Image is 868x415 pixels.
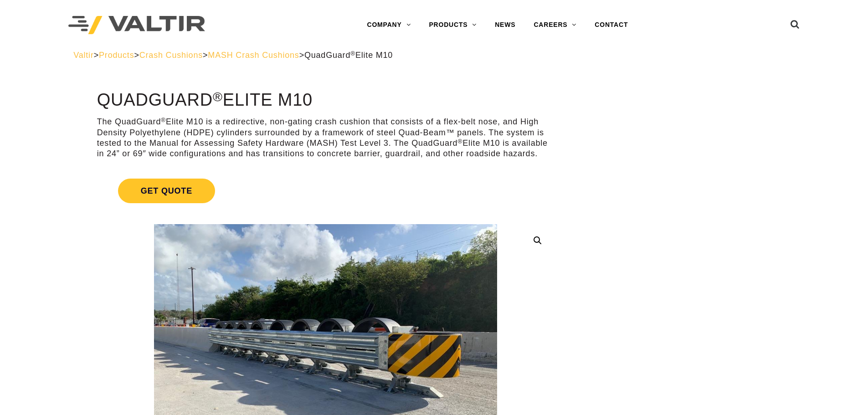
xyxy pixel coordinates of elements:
[97,117,554,159] p: The QuadGuard Elite M10 is a redirective, non-gating crash cushion that consists of a flex-belt n...
[486,16,524,34] a: NEWS
[350,50,355,57] sup: ®
[73,51,93,60] a: Valtir
[208,51,299,60] a: MASH Crash Cushions
[73,50,795,61] div: > > > >
[304,51,393,60] span: QuadGuard Elite M10
[68,16,205,35] img: Valtir
[586,16,637,34] a: CONTACT
[161,117,166,123] sup: ®
[118,179,215,203] span: Get Quote
[524,16,586,34] a: CAREERS
[139,51,203,60] a: Crash Cushions
[97,168,554,214] a: Get Quote
[99,51,134,60] a: Products
[97,91,554,110] h1: QuadGuard Elite M10
[457,138,462,145] sup: ®
[420,16,486,34] a: PRODUCTS
[358,16,420,34] a: COMPANY
[213,89,223,104] sup: ®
